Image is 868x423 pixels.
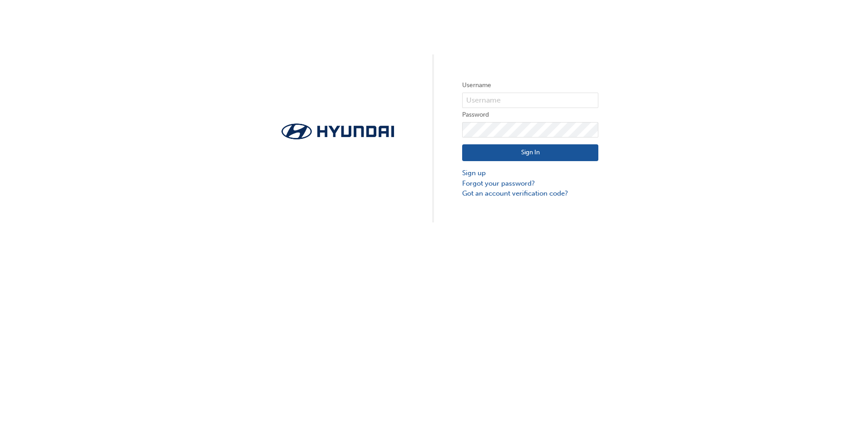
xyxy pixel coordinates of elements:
label: Username [462,80,598,91]
a: Got an account verification code? [462,188,598,199]
input: Username [462,93,598,108]
a: Sign up [462,168,598,178]
button: Sign In [462,144,598,162]
img: Trak [270,121,406,142]
a: Forgot your password? [462,178,598,189]
label: Password [462,109,598,120]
